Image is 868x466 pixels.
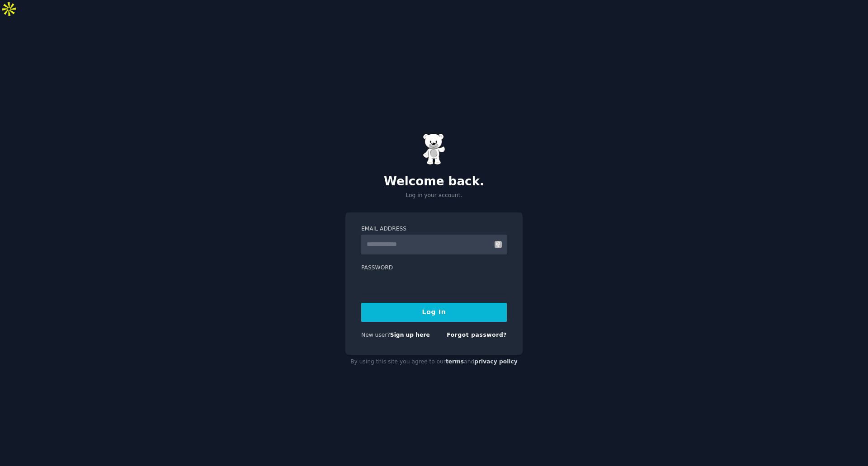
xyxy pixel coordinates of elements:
[447,332,507,338] a: Forgot password?
[345,174,523,189] h2: Welcome back.
[446,358,464,365] a: terms
[390,332,430,338] a: Sign up here
[423,133,445,165] img: Gummy Bear
[361,225,507,233] label: Email Address
[361,264,507,272] label: Password
[361,332,390,338] span: New user?
[474,358,518,365] a: privacy policy
[345,192,523,200] p: Log in your account.
[361,303,507,322] button: Log In
[345,355,523,369] div: By using this site you agree to our and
